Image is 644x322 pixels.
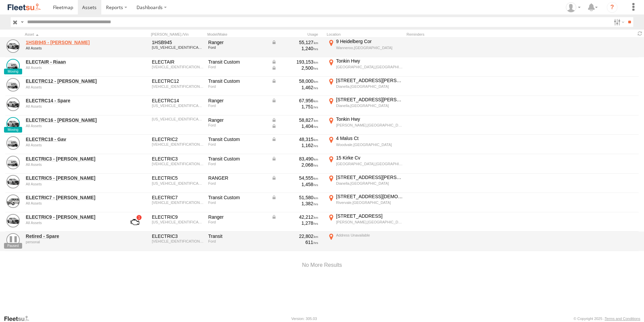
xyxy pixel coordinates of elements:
div: Reminders [407,32,514,37]
div: Ranger [208,98,267,104]
div: Ranger [208,39,267,45]
div: WF0YXXTTGYMJ86128 [152,142,204,146]
div: MNAUMAF50FW475764 [152,220,204,224]
a: ELECTRIC9 - [PERSON_NAME] [26,214,118,220]
div: 15 Kirke Cv [336,155,403,161]
div: undefined [26,66,118,70]
a: View Asset Details [6,98,20,111]
a: View Asset Details [6,117,20,131]
div: ELECTRC14 [152,98,204,104]
label: Click to View Current Location [327,213,404,231]
label: Search Query [19,17,25,27]
div: 1,382 [271,201,318,207]
div: Click to Sort [25,32,119,37]
div: Data from Vehicle CANbus [271,175,318,181]
div: Data from Vehicle CANbus [271,78,318,84]
div: ELECTRIC9 [152,214,204,220]
label: Click to View Current Location [327,77,404,96]
div: undefined [26,240,118,244]
div: Ford [208,45,267,49]
div: Woodvale,[GEOGRAPHIC_DATA] [336,142,403,147]
div: 611 [271,239,318,245]
div: [STREET_ADDRESS][PERSON_NAME] [336,97,403,103]
div: ELECTRIC2 [152,136,204,142]
div: Data from Vehicle CANbus [271,65,318,71]
a: Retired - Spare [26,233,118,239]
a: View Asset Details [6,175,20,188]
div: Transit Custom [208,78,267,84]
div: Ford [208,181,267,185]
div: MNAUMAF50FW514751 [152,181,204,185]
i: ? [607,2,618,13]
div: MNACMEF70PW281940 [152,117,204,121]
a: 1HSB945 - [PERSON_NAME] [26,39,118,45]
a: View Asset Details [6,136,20,150]
a: View Asset Details [6,78,20,92]
div: 4 Malus Ct [336,135,403,141]
div: Ranger [208,214,267,220]
div: Wayne Betts [563,2,583,12]
div: undefined [26,46,118,50]
div: WF0YXXTTGYNJ17812 [152,65,204,69]
div: Wanneroo,[GEOGRAPHIC_DATA] [336,45,403,50]
label: Click to View Current Location [327,174,404,192]
div: Data from Vehicle CANbus [271,156,318,162]
div: Ford [208,84,267,88]
div: MNAUMAF50HW805362 [152,45,204,49]
div: WF0YXXTTGYLS21315 [152,162,204,166]
div: Dianella,[GEOGRAPHIC_DATA] [336,103,403,108]
div: Rivervale,[GEOGRAPHIC_DATA] [336,200,403,205]
label: Click to View Current Location [327,135,404,153]
div: Ford [208,201,267,205]
div: Data from Vehicle CANbus [271,117,318,123]
div: WF0YXXTTGYLS21315 [152,239,204,243]
label: Click to View Current Location [327,232,404,250]
a: ELECTRIC3 - [PERSON_NAME] [26,156,118,162]
div: ELECTRIC3 [152,156,204,162]
a: ELECTRC12 - [PERSON_NAME] [26,78,118,84]
div: Ranger [208,117,267,123]
div: Tonkin Hwy [336,116,403,122]
div: undefined [26,201,118,205]
div: [PERSON_NAME],[GEOGRAPHIC_DATA] [336,123,403,128]
div: 2,068 [271,162,318,168]
div: Dianella,[GEOGRAPHIC_DATA] [336,84,403,89]
a: View Asset Details [6,39,20,53]
div: Model/Make [207,32,268,37]
div: Transit Custom [208,156,267,162]
div: Usage [270,32,324,37]
div: Version: 305.03 [291,317,317,321]
label: Click to View Current Location [327,97,404,115]
label: Click to View Current Location [327,58,404,76]
div: undefined [26,85,118,89]
div: undefined [26,221,118,225]
a: Terms and Conditions [605,317,640,321]
div: undefined [26,182,118,186]
div: Ford [208,104,267,108]
div: 1,751 [271,104,318,110]
div: Tonkin Hwy [336,58,403,64]
div: Ford [208,239,267,243]
label: Click to View Current Location [327,38,404,57]
a: ELECTRC14 - Spare [26,98,118,104]
div: ELECTRIC5 [152,175,204,181]
a: View Asset Details [6,214,20,227]
label: Click to View Current Location [327,116,404,134]
div: Dianella,[GEOGRAPHIC_DATA] [336,181,403,186]
a: View Asset Details [6,156,20,169]
div: [PERSON_NAME]./Vin [151,32,205,37]
div: ELECTRIC7 [152,194,204,201]
div: Data from Vehicle CANbus [271,214,318,220]
a: ELECTAIR - Riaan [26,59,118,65]
div: Transit Custom [208,136,267,142]
div: ELECTRC12 [152,78,204,84]
div: 1HSB945 [152,39,204,45]
a: View Asset with Fault/s [122,214,147,230]
div: Data from Vehicle CANbus [271,39,318,45]
div: MNAUMAF80GW574265 [152,104,204,108]
div: 1,162 [271,142,318,148]
div: RANGER [208,175,267,181]
div: [PERSON_NAME],[GEOGRAPHIC_DATA] [336,220,403,224]
div: 1,240 [271,45,318,51]
div: undefined [26,163,118,167]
